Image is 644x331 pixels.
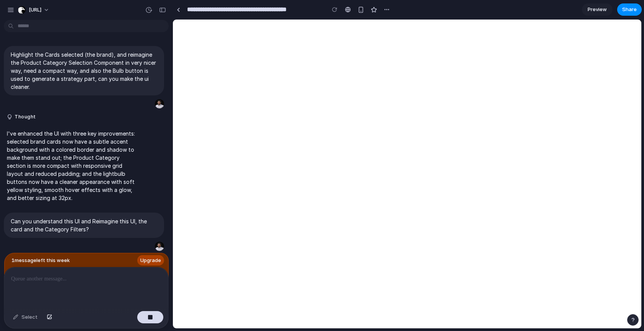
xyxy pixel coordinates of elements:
p: Can you understand this UI and Reimagine this UI, the card and the Category Filters? [11,217,157,233]
p: I've enhanced the UI with three key improvements: selected brand cards now have a subtle accent b... [7,129,135,202]
button: [URL] [15,4,53,16]
span: Preview [588,6,607,13]
a: Preview [582,3,613,16]
p: Highlight the Cards selected (the brand), and reimagine the Product Category Selection Component ... [11,51,157,91]
span: 1 message left this week [11,257,70,264]
button: Share [617,3,642,16]
span: [URL] [29,6,41,14]
a: Upgrade [137,255,164,266]
span: Upgrade [140,257,161,264]
span: Share [622,6,637,13]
